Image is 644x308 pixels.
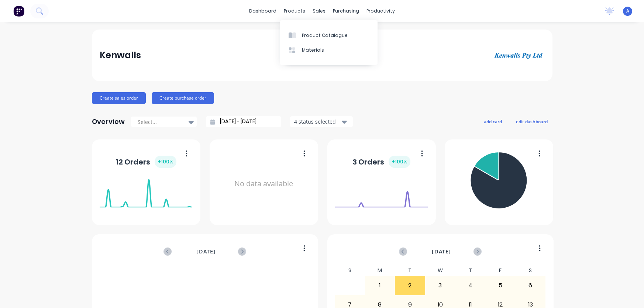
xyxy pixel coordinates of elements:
[486,276,515,295] div: 5
[395,265,425,276] div: T
[455,276,485,295] div: 4
[302,32,348,39] div: Product Catalogue
[365,276,395,295] div: 1
[365,265,395,276] div: M
[432,248,451,256] span: [DATE]
[363,6,399,17] div: productivity
[493,51,544,60] img: Kenwalls
[516,276,545,295] div: 6
[152,92,214,104] button: Create purchase order
[217,149,310,219] div: No data available
[395,276,425,295] div: 2
[389,156,410,168] div: + 100 %
[155,156,176,168] div: + 100 %
[280,28,378,42] a: Product Catalogue
[515,265,545,276] div: S
[352,156,410,168] div: 3 Orders
[335,265,365,276] div: S
[196,248,216,256] span: [DATE]
[92,114,125,129] div: Overview
[280,43,378,58] a: Materials
[626,8,629,14] span: A
[92,92,146,104] button: Create sales order
[290,116,353,127] button: 4 status selected
[100,48,141,63] div: Kenwalls
[455,265,485,276] div: T
[116,156,176,168] div: 12 Orders
[13,6,24,17] img: Factory
[485,265,516,276] div: F
[426,276,455,295] div: 3
[511,117,552,126] button: edit dashboard
[309,6,329,17] div: sales
[245,6,280,17] a: dashboard
[280,6,309,17] div: products
[302,47,324,53] div: Materials
[425,265,455,276] div: W
[479,117,507,126] button: add card
[294,118,341,125] div: 4 status selected
[329,6,363,17] div: purchasing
